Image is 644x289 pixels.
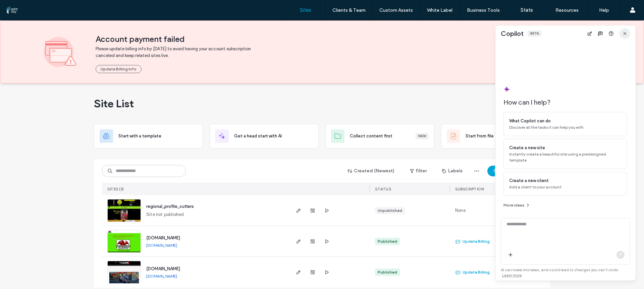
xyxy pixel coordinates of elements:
div: Collect content firstNew [325,124,434,149]
label: Business Tools [467,7,500,13]
div: Published [378,238,397,244]
a: Learn more [502,273,522,278]
div: Start from fileBeta [441,124,550,149]
button: Created (Newest) [342,166,400,176]
a: [DOMAIN_NAME] [146,274,177,279]
span: Create a new client [509,177,549,184]
span: Site not published [146,211,184,218]
span: How can I help? [503,98,627,107]
span: Start with a template [118,133,161,139]
span: Update Billing [455,269,490,276]
label: Clients & Team [332,7,366,13]
span: None [455,207,466,214]
button: Update Billing Info [96,65,142,73]
div: Create a new clientAdd a client to your account [503,172,627,196]
span: Discover all the tasks it can help you with [509,124,621,130]
label: Custom Assets [379,7,413,13]
span: Instantly create a beautiful site using a predesigned template [509,151,621,163]
label: Stats [521,7,533,13]
span: What Copilot can do [509,118,551,124]
span: Create a new site [509,144,545,151]
button: More ideas [503,201,531,209]
div: Get a head start with AI [210,124,319,149]
span: STATUS [375,187,391,191]
button: Labels [436,166,469,176]
div: Start with a template [94,124,203,149]
span: Help [15,5,29,11]
div: New [416,133,429,139]
span: Site List [94,97,134,110]
a: [DOMAIN_NAME] [146,266,180,271]
a: [DOMAIN_NAME] [146,243,177,248]
label: Help [599,7,609,13]
span: SUBSCRIPTION [455,187,484,191]
span: Get a head start with AI [234,133,282,139]
span: Start from file [466,133,494,139]
div: Unpublished [378,208,402,214]
div: Create a new siteInstantly create a beautiful site using a predesigned template [503,139,627,169]
div: Published [378,269,397,275]
span: Collect content first [350,133,392,139]
div: Beta [528,31,541,37]
span: SITES (3) [107,187,124,191]
span: AI can make mistakes, and could lead to changes you can’t undo. [501,268,619,278]
span: Account payment failed [96,34,600,44]
span: Copilot [501,29,524,38]
span: Update Billing [455,238,490,245]
a: regional_profile_cutters [146,204,194,209]
label: Sites [300,7,311,13]
span: Add a client to your account [509,184,621,190]
button: Create New Site [487,166,542,176]
button: Filter [403,166,433,176]
a: [DOMAIN_NAME] [146,235,180,240]
label: Resources [555,7,579,13]
div: What Copilot can doDiscover all the tasks it can help you with [503,112,627,136]
span: Please update billing info by [DATE] to avoid having your account subscription canceled and keep ... [96,46,268,59]
label: White Label [427,7,452,13]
